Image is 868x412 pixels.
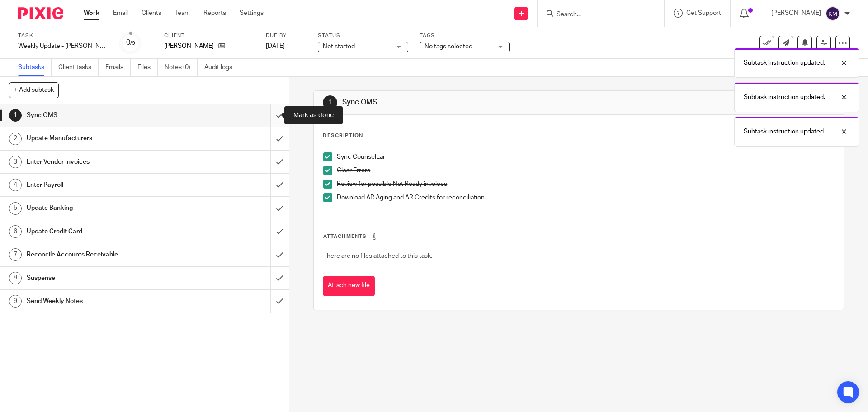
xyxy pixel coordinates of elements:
span: There are no files attached to this task. [323,253,432,259]
h1: Send Weekly Notes [27,294,183,308]
h1: Enter Vendor Invoices [27,155,183,169]
span: [DATE] [266,43,285,49]
p: Subtask instruction updated. [744,58,825,67]
h1: Reconcile Accounts Receivable [27,248,183,261]
h1: Suspense [27,271,183,285]
div: Weekly Update - Carter [18,42,108,51]
small: /9 [130,41,135,46]
a: Email [113,9,128,18]
a: Files [137,59,158,76]
p: Review for possible Not Ready invoices [337,180,834,189]
img: Pixie [18,7,63,19]
label: Status [318,32,408,39]
div: 1 [9,109,22,122]
p: Description [323,132,363,139]
div: 3 [9,156,22,168]
div: 2 [9,133,22,145]
div: 1 [323,95,337,110]
button: Attach new file [323,276,375,296]
h1: Update Banking [27,201,183,215]
h1: Enter Payroll [27,178,183,192]
label: Client [164,32,255,39]
label: Task [18,32,108,39]
h1: Update Manufacturers [27,132,183,145]
a: Work [84,9,99,18]
p: Clear Errors [337,166,834,175]
div: 8 [9,272,22,284]
button: + Add subtask [9,82,59,98]
p: Subtask instruction updated. [744,93,825,102]
a: Audit logs [204,59,239,76]
p: Subtask instruction updated. [744,127,825,136]
p: [PERSON_NAME] [164,42,214,51]
span: No tags selected [425,43,472,50]
a: Notes (0) [165,59,198,76]
a: Settings [240,9,264,18]
a: Team [175,9,190,18]
h1: Update Credit Card [27,225,183,238]
p: Sync CounselEar [337,152,834,161]
div: 7 [9,248,22,261]
img: svg%3E [826,6,840,21]
div: 9 [9,295,22,308]
div: 4 [9,179,22,191]
div: Weekly Update - [PERSON_NAME] [18,42,108,51]
label: Tags [420,32,510,39]
label: Due by [266,32,307,39]
p: Download AR Aging and AR Credits for reconciliation [337,193,834,202]
div: 0 [126,38,135,48]
h1: Sync OMS [342,98,598,107]
a: Client tasks [58,59,99,76]
a: Subtasks [18,59,52,76]
a: Clients [142,9,161,18]
div: 5 [9,202,22,215]
span: Not started [323,43,355,50]
span: Attachments [323,234,367,239]
a: Emails [105,59,131,76]
a: Reports [203,9,226,18]
div: 6 [9,225,22,238]
h1: Sync OMS [27,109,183,122]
